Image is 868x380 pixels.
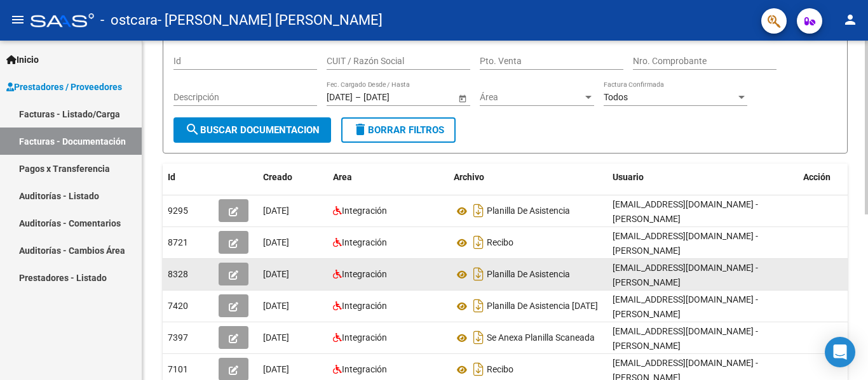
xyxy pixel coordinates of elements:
[342,332,387,343] span: Integración
[825,337,855,367] div: Open Intercom Messenger
[487,238,513,248] span: Recibo
[613,231,758,256] span: [EMAIL_ADDRESS][DOMAIN_NAME] - [PERSON_NAME]
[168,332,188,343] span: 7397
[163,164,214,191] datatable-header-cell: Id
[613,263,758,287] span: [EMAIL_ADDRESS][DOMAIN_NAME] - [PERSON_NAME]
[487,206,570,216] span: Planilla De Asistencia
[470,359,487,379] i: Descargar documento
[470,200,487,221] i: Descargar documento
[185,122,200,137] mat-icon: search
[353,122,368,137] mat-icon: delete
[470,232,487,252] i: Descargar documento
[342,206,387,216] span: Integración
[168,301,188,311] span: 7420
[333,172,352,182] span: Area
[263,301,289,311] span: [DATE]
[470,264,487,284] i: Descargar documento
[6,53,39,67] span: Inicio
[613,326,758,351] span: [EMAIL_ADDRESS][DOMAIN_NAME] - [PERSON_NAME]
[263,364,289,374] span: [DATE]
[258,164,328,191] datatable-header-cell: Creado
[168,237,188,247] span: 8721
[613,172,644,182] span: Usuario
[843,12,858,27] mat-icon: person
[185,124,320,136] span: Buscar Documentacion
[327,92,353,103] input: Fecha inicio
[341,117,456,143] button: Borrar Filtros
[168,364,188,374] span: 7101
[263,172,292,182] span: Creado
[168,206,188,216] span: 9295
[342,301,387,311] span: Integración
[263,269,289,279] span: [DATE]
[10,12,25,27] mat-icon: menu
[263,237,289,247] span: [DATE]
[470,327,487,348] i: Descargar documento
[6,80,122,94] span: Prestadores / Proveedores
[342,269,387,279] span: Integración
[168,269,188,279] span: 8328
[487,270,570,280] span: Planilla De Asistencia
[263,206,289,216] span: [DATE]
[100,6,158,34] span: - ostcara
[363,92,426,103] input: Fecha fin
[456,91,469,105] button: Open calendar
[798,164,862,191] datatable-header-cell: Acción
[353,124,444,136] span: Borrar Filtros
[480,92,583,103] span: Área
[470,296,487,316] i: Descargar documento
[168,172,175,182] span: Id
[613,294,758,319] span: [EMAIL_ADDRESS][DOMAIN_NAME] - [PERSON_NAME]
[355,92,361,103] span: –
[487,365,513,375] span: Recibo
[158,6,383,34] span: - [PERSON_NAME] [PERSON_NAME]
[454,172,484,182] span: Archivo
[342,364,387,374] span: Integración
[173,117,331,143] button: Buscar Documentacion
[613,199,758,224] span: [EMAIL_ADDRESS][DOMAIN_NAME] - [PERSON_NAME]
[449,164,607,191] datatable-header-cell: Archivo
[342,237,387,247] span: Integración
[604,92,628,102] span: Todos
[803,172,831,182] span: Acción
[263,332,289,343] span: [DATE]
[487,301,598,311] span: Planilla De Asistencia [DATE]
[328,164,449,191] datatable-header-cell: Area
[487,333,595,343] span: Se Anexa Planilla Scaneada
[607,164,798,191] datatable-header-cell: Usuario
